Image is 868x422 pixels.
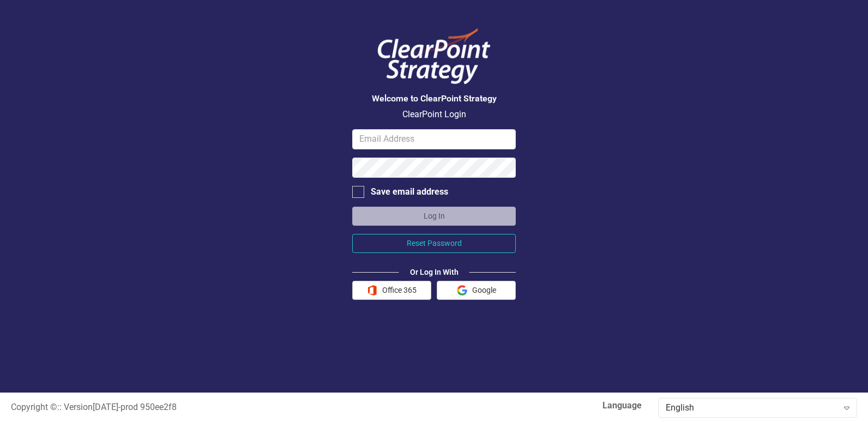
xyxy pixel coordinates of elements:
[367,285,377,296] img: Office 365
[442,400,642,412] label: Language
[399,267,469,278] div: Or Log In With
[352,207,516,226] button: Log In
[11,402,57,412] span: Copyright ©
[352,129,516,149] input: Email Address
[369,22,499,91] img: ClearPoint Logo
[457,285,467,296] img: Google
[352,108,516,121] p: ClearPoint Login
[352,281,431,300] button: Office 365
[352,234,516,253] button: Reset Password
[3,401,434,414] div: :: Version [DATE] - prod 950ee2f8
[666,402,838,414] div: English
[437,281,516,300] button: Google
[371,186,448,198] div: Save email address
[352,94,516,104] h3: Welcome to ClearPoint Strategy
